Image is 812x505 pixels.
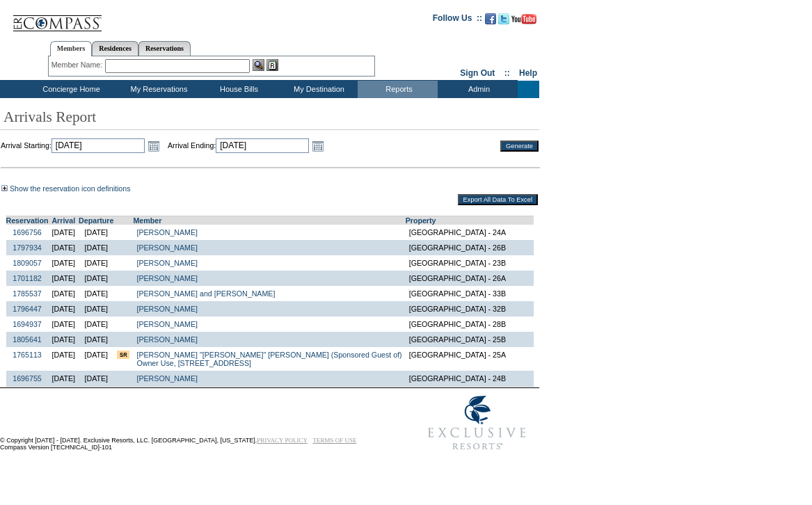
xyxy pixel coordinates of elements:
td: [DATE] [79,316,113,332]
td: Arrival Starting: Arrival Ending: [1,138,481,154]
td: [GEOGRAPHIC_DATA] - 25A [406,347,534,371]
a: [PERSON_NAME] [136,305,198,313]
td: [DATE] [79,255,113,271]
td: [GEOGRAPHIC_DATA] - 24A [406,225,534,240]
a: Follow us on Twitter [498,17,509,26]
a: [PERSON_NAME] [136,259,198,267]
td: Follow Us :: [433,12,482,29]
td: [DATE] [79,225,113,240]
a: Property [406,216,436,225]
td: [GEOGRAPHIC_DATA] - 33B [406,286,534,301]
input: Export All Data To Excel [458,194,538,205]
td: [GEOGRAPHIC_DATA] - 26A [406,271,534,286]
a: [PERSON_NAME] and [PERSON_NAME] [136,289,275,298]
td: [GEOGRAPHIC_DATA] - 26B [406,240,534,255]
a: [PERSON_NAME] [136,274,198,282]
a: [PERSON_NAME] [136,320,198,328]
td: [DATE] [79,301,113,316]
a: Subscribe to our YouTube Channel [511,17,536,26]
img: Become our fan on Facebook [485,13,496,24]
a: 1701182 [13,274,42,282]
span: :: [504,68,510,78]
img: Follow us on Twitter [498,13,509,24]
a: 1805641 [13,335,42,344]
a: 1696756 [13,228,42,237]
img: View [253,59,264,71]
a: Departure [79,216,113,225]
a: 1696755 [13,374,42,383]
a: 1797934 [13,243,42,252]
td: [DATE] [49,286,79,301]
a: Arrival [51,216,75,225]
a: Become our fan on Facebook [485,17,496,26]
td: Admin [438,81,518,98]
td: [GEOGRAPHIC_DATA] - 25B [406,332,534,347]
td: [GEOGRAPHIC_DATA] - 24B [406,371,534,387]
a: Help [519,68,537,78]
td: [DATE] [79,347,113,371]
td: [DATE] [79,286,113,301]
td: [DATE] [49,301,79,316]
td: House Bills [198,81,278,98]
a: PRIVACY POLICY [257,437,308,444]
a: 1809057 [13,259,42,267]
a: Members [50,41,93,56]
td: [GEOGRAPHIC_DATA] - 32B [406,301,534,316]
a: Reservation [6,216,49,225]
td: [DATE] [79,332,113,347]
td: [DATE] [79,271,113,286]
a: 1694937 [13,320,42,328]
a: 1765113 [13,351,42,359]
a: Reservations [138,41,191,56]
img: Show the reservation icon definitions [1,185,8,191]
td: [DATE] [49,225,79,240]
a: [PERSON_NAME] [136,228,198,237]
td: [DATE] [49,347,79,371]
a: [PERSON_NAME] "[PERSON_NAME]" [PERSON_NAME] (Sponsored Guest of)Owner Use, [STREET_ADDRESS] [136,351,401,367]
img: Compass Home [12,3,102,32]
td: [DATE] [49,316,79,332]
td: [DATE] [49,271,79,286]
td: [DATE] [49,240,79,255]
a: [PERSON_NAME] [136,243,198,252]
td: Reports [358,81,438,98]
td: [GEOGRAPHIC_DATA] - 23B [406,255,534,271]
td: [GEOGRAPHIC_DATA] - 28B [406,316,534,332]
a: Sign Out [460,68,495,78]
a: [PERSON_NAME] [136,374,198,383]
a: 1785537 [13,289,42,298]
img: Subscribe to our YouTube Channel [511,14,536,24]
a: [PERSON_NAME] [136,335,198,344]
a: TERMS OF USE [313,437,357,444]
img: Exclusive Resorts [415,388,539,458]
a: Member [133,216,161,225]
td: [DATE] [49,332,79,347]
td: [DATE] [79,240,113,255]
td: Concierge Home [22,81,118,98]
td: [DATE] [49,371,79,387]
td: [DATE] [49,255,79,271]
a: Show the reservation icon definitions [10,184,131,193]
div: Member Name: [51,59,105,71]
td: My Destination [278,81,358,98]
a: Residences [92,41,138,56]
a: Open the calendar popup. [146,138,161,154]
img: Reservations [266,59,278,71]
a: 1796447 [13,305,42,313]
td: My Reservations [118,81,198,98]
input: Generate [500,141,539,152]
td: [DATE] [79,371,113,387]
input: There are special requests for this reservation! [117,351,129,359]
a: Open the calendar popup. [310,138,326,154]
